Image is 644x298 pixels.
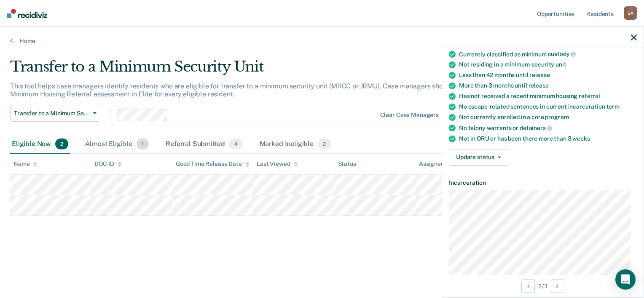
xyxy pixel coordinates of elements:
div: Good Time Release Date [176,160,250,168]
div: Almost Eligible [83,135,150,154]
div: Not currently enrolled in a core [459,114,637,121]
div: Has not received a recent minimum housing [459,93,637,100]
span: custody [548,51,576,57]
button: Previous Opportunity [521,279,535,293]
div: Currently classified as minimum [459,51,637,58]
div: Clear case managers [380,112,439,119]
span: 1 [137,138,149,149]
button: Update status [449,149,508,166]
div: S A [624,6,637,20]
div: Eligible Now [10,135,70,154]
span: detainers [520,125,552,131]
dt: Incarceration [449,179,637,186]
div: Last Viewed [257,160,298,168]
div: More than 3 months until [459,82,637,89]
div: Referral Submitted [164,135,244,154]
span: release [529,82,549,89]
span: 2 [318,138,331,149]
div: Assigned to [419,160,459,168]
span: Transfer to a Minimum Security Unit [14,110,90,117]
div: Not residing in a minimum-security [459,61,637,68]
div: Status [338,160,356,168]
span: program [545,114,569,120]
div: Name [13,160,37,168]
span: unit [555,61,566,68]
span: release [529,72,550,78]
button: Next Opportunity [551,279,564,293]
span: 4 [229,138,242,149]
div: No felony warrants or [459,124,637,132]
div: No escape-related sentences in current incarceration [459,103,637,110]
div: Marked Ineligible [258,135,333,154]
span: 2 [55,138,68,149]
p: This tool helps case managers identify residents who are eligible for transfer to a minimum secur... [10,82,489,98]
span: weeks [572,135,590,142]
span: term [606,103,620,110]
div: Less than 42 months until [459,72,637,79]
a: Home [10,37,634,45]
div: Open Intercom Messenger [615,269,636,290]
div: 2 / 3 [442,275,644,297]
span: referral [579,93,600,99]
div: Transfer to a Minimum Security Unit [10,58,493,82]
div: DOC ID [94,160,121,168]
div: Not in ORU or has been there more than 3 [459,135,637,142]
img: Recidiviz [7,9,47,18]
